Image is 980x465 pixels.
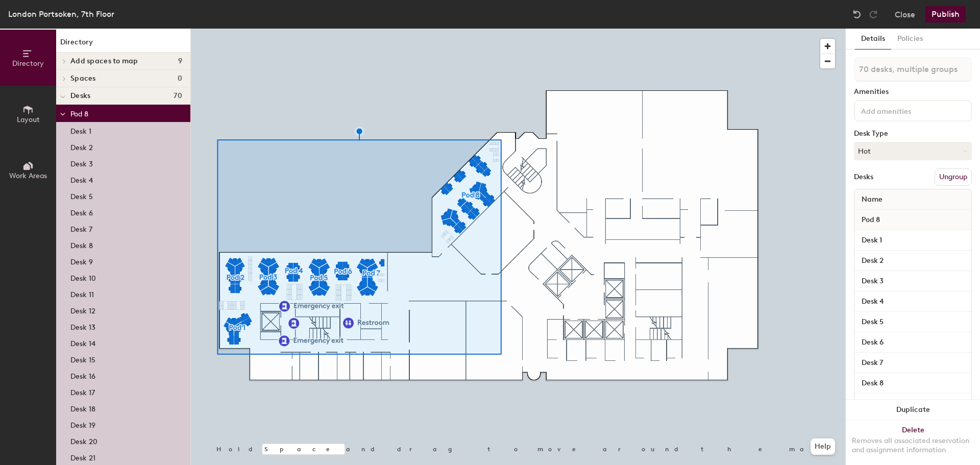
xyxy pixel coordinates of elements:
img: Undo [852,9,862,19]
span: Spaces [70,75,96,83]
input: Unnamed desk [856,376,969,390]
p: Desk 9 [70,255,93,266]
p: Desk 12 [70,304,95,315]
button: Hot [854,142,972,160]
p: Desk 13 [70,320,95,332]
div: Desks [854,173,873,181]
span: 70 [174,92,182,100]
input: Unnamed desk [856,233,969,248]
span: Directory [12,59,44,68]
button: DeleteRemoves all associated reservation and assignment information [846,420,980,465]
p: Desk 8 [70,238,93,250]
button: Policies [891,29,929,50]
span: Add spaces to map [70,57,138,65]
img: Redo [868,9,878,19]
p: Desk 14 [70,336,95,348]
p: Desk 3 [70,157,93,168]
input: Unnamed desk [856,274,969,288]
div: Desk Type [854,130,972,138]
p: Desk 7 [70,222,92,234]
button: Duplicate [846,400,980,420]
p: Desk 18 [70,402,95,413]
p: Desk 1 [70,124,91,136]
p: Desk 17 [70,385,95,397]
p: Desk 11 [70,287,94,299]
button: Close [895,6,915,22]
input: Unnamed desk [856,315,969,329]
p: Desk 20 [70,434,97,446]
p: Desk 16 [70,369,95,381]
button: Help [811,438,835,455]
input: Unnamed desk [856,295,969,309]
p: Desk 19 [70,418,95,430]
span: 0 [178,75,182,83]
span: 9 [178,57,182,65]
input: Unnamed desk [856,254,969,268]
span: Desks [70,92,90,100]
p: Desk 15 [70,353,95,364]
p: Desk 2 [70,140,93,152]
button: Publish [925,6,966,22]
input: Add amenities [859,104,951,116]
p: Desk 10 [70,271,96,283]
input: Unnamed desk [856,335,969,350]
h1: Directory [56,37,190,53]
div: Amenities [854,88,972,96]
p: Desk 4 [70,173,93,185]
input: Unnamed desk [856,356,969,370]
p: Desk 5 [70,189,93,201]
div: Removes all associated reservation and assignment information [852,436,974,455]
input: Unnamed desk [856,397,969,411]
button: Details [855,29,891,50]
span: Layout [17,115,40,124]
div: London Portsoken, 7th Floor [8,8,114,20]
p: Desk 21 [70,451,95,462]
span: Pod 8 [70,110,88,118]
button: Ungroup [935,168,972,186]
span: Pod 8 [856,211,885,229]
span: Name [856,190,888,209]
span: Work Areas [9,172,47,180]
p: Desk 6 [70,206,93,217]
